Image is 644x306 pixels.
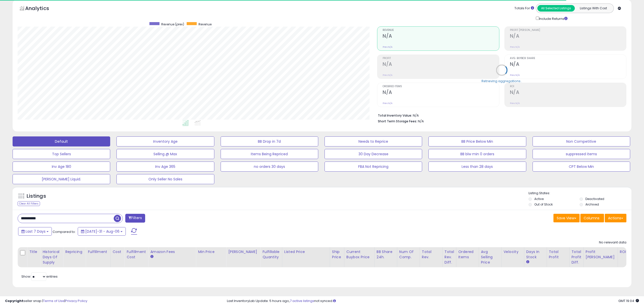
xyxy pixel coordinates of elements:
div: Total Profit Diff. [572,249,581,265]
h5: Listings [27,193,46,200]
a: 7 active listings [290,298,314,303]
button: Selling @ Max [116,149,214,159]
button: suppressed items [533,149,630,159]
div: Fulfillment Cost [127,249,146,260]
button: FBA Not Repricing [325,162,422,172]
div: Cost [113,249,123,254]
div: seller snap | | [5,299,87,303]
span: Last 7 Days [26,229,46,234]
div: Clear All Filters [18,201,40,206]
strong: Copyright [5,298,23,303]
label: Archived [585,202,599,207]
button: no orders 30 days [221,162,318,172]
h5: Analytics [25,5,59,13]
small: Amazon Fees. [150,254,153,259]
div: Current Buybox Price [346,249,372,260]
div: Total Rev. Diff. [445,249,454,265]
div: Avg Selling Price [481,249,499,265]
div: BB Share 24h. [377,249,395,260]
p: Listing States: [529,191,631,196]
button: Non Competitive [533,136,630,146]
div: Totals For [514,6,534,11]
div: Include Returns [532,16,574,21]
button: Less than 28 days [428,162,526,172]
button: Last 7 Days [18,227,52,236]
span: Revenue [198,22,212,26]
button: Filters [125,214,145,223]
a: Privacy Policy [65,298,87,303]
small: Days In Stock. [526,260,529,264]
div: Ship Price [332,249,342,260]
div: Velocity [504,249,522,254]
div: Ordered Items [458,249,477,260]
div: Num of Comp. [399,249,418,260]
button: Save View [553,214,580,222]
div: Historical Days Of Supply [43,249,61,265]
div: [PERSON_NAME] [228,249,258,254]
button: Top Sellers [13,149,110,159]
button: Actions [605,214,626,222]
button: Default [13,136,110,146]
div: Total Profit [549,249,567,260]
div: Min Price [198,249,224,254]
button: Columns [580,214,604,222]
button: Needs to Reprice [325,136,422,146]
div: Last InventoryLab Update: 5 hours ago, not synced. [227,299,639,303]
span: Columns [584,216,599,221]
div: Fulfillment [88,249,108,254]
span: Show: entries [21,274,58,279]
div: Repricing [65,249,84,254]
button: Items Being Repriced [221,149,318,159]
label: Deactivated [585,197,604,201]
button: CPT Below Min [533,162,630,172]
div: Days In Stock [526,249,545,260]
button: [PERSON_NAME] Liquid. [13,174,110,184]
div: Total Rev. [422,249,440,260]
div: Fulfillable Quantity [262,249,280,260]
div: ROI [620,249,638,254]
div: Profit [PERSON_NAME] [586,249,616,260]
a: Terms of Use [43,298,64,303]
button: Inv Age 365 [116,162,214,172]
span: Revenue (prev) [161,22,184,26]
div: Title [29,249,38,254]
label: Out of Stock [534,202,553,207]
button: BB blw min 0 orders [428,149,526,159]
div: Listed Price [284,249,328,254]
label: Active [534,197,544,201]
span: 2025-08-14 19:04 GMT [618,298,639,303]
button: [DATE]-31 - Aug-06 [78,227,126,236]
button: Listings With Cost [575,5,612,12]
div: Amazon Fees [150,249,194,254]
div: No relevant data [599,240,626,245]
button: BB Price Below Min [428,136,526,146]
button: 30 Day Decrease [325,149,422,159]
div: Retrieving aggregations.. [481,79,522,83]
span: [DATE]-31 - Aug-06 [85,229,119,234]
button: All Selected Listings [537,5,575,12]
button: Inventory Age [116,136,214,146]
button: Inv Age 180 [13,162,110,172]
button: BB Drop in 7d [221,136,318,146]
span: Compared to: [53,229,76,234]
button: Only Seller No Sales [116,174,214,184]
